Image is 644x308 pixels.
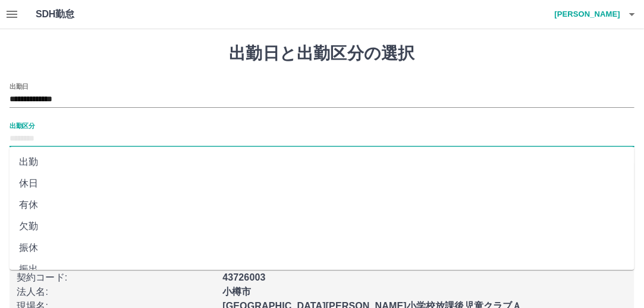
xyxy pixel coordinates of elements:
li: 有休 [10,194,634,216]
label: 出勤区分 [10,121,34,130]
li: 振出 [10,259,634,280]
p: 契約コード : [17,270,215,285]
li: 欠勤 [10,216,634,237]
li: 出勤 [10,151,634,173]
p: 法人名 : [17,285,215,299]
li: 振休 [10,237,634,259]
b: 43726003 [222,272,265,282]
li: 休日 [10,173,634,194]
h1: 出勤日と出勤区分の選択 [10,43,634,64]
label: 出勤日 [10,82,29,91]
b: 小樽市 [222,287,251,297]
